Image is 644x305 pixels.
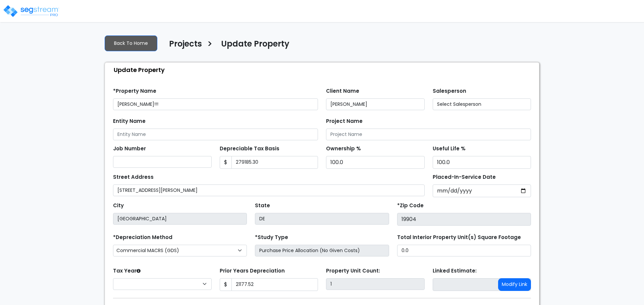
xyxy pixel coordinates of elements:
[220,156,232,169] span: $
[113,145,146,153] label: Job Number
[108,63,539,77] div: Update Property
[113,234,172,241] label: *Depreciation Method
[113,184,425,196] input: Street Address
[113,129,318,140] input: Entity Name
[207,39,213,52] h3: >
[216,39,289,53] a: Update Property
[397,234,521,241] label: Total Interior Property Unit(s) Square Footage
[397,213,531,226] input: Zip Code
[326,267,380,275] label: Property Unit Count:
[326,145,361,153] label: Ownership %
[326,278,425,290] input: Building Count
[105,35,157,51] a: Back To Home
[231,156,318,169] input: 0.00
[255,234,288,241] label: *Study Type
[220,267,285,275] label: Prior Years Depreciation
[326,118,363,125] label: Project Name
[397,245,531,256] input: total square foot
[164,39,202,53] a: Projects
[113,118,146,125] label: Entity Name
[326,129,531,140] input: Project Name
[397,202,424,210] label: *Zip Code
[433,267,477,275] label: Linked Estimate:
[326,98,425,110] input: Client Name
[220,145,279,153] label: Depreciable Tax Basis
[113,267,141,275] label: Tax Year
[255,202,270,210] label: State
[113,87,156,95] label: *Property Name
[433,145,466,153] label: Useful Life %
[113,202,124,210] label: City
[326,87,359,95] label: Client Name
[169,39,202,51] h4: Projects
[433,173,496,181] label: Placed-In-Service Date
[433,156,531,169] input: Depreciation
[113,173,154,181] label: Street Address
[498,278,531,291] button: Modify Link
[113,98,318,110] input: Property Name
[221,39,289,51] h4: Update Property
[433,87,466,95] label: Salesperson
[3,4,60,18] img: logo_pro_r.png
[231,278,318,291] input: 0.00
[220,278,232,291] span: $
[326,156,425,169] input: Ownership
